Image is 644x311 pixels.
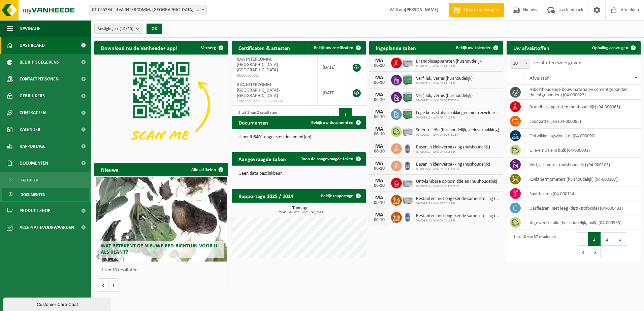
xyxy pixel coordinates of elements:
[237,82,280,98] span: ILVA INTERCOMM. [GEOGRAPHIC_DATA] - [GEOGRAPHIC_DATA]
[309,41,365,55] a: Bekijk uw certificaten
[301,157,353,161] span: Toon de aangevraagde taken
[416,184,497,188] span: 02-009924 - ILVA CP ZOTTEGEM
[534,60,581,66] label: resultaten weergeven
[373,127,386,132] div: MA
[318,55,346,80] td: [DATE]
[510,59,530,69] span: 10
[94,41,184,54] h2: Download nu de Vanheede+ app!
[416,116,500,120] span: 02-009912 - ILVA CP AALST II
[402,108,413,120] img: PB-HB-1400-HPE-GN-11
[20,202,50,219] span: Product Shop
[196,41,228,55] button: Verberg
[369,41,423,54] h2: Ingeplande taken
[416,162,490,167] span: Basen in kleinverpakking (huishoudelijk)
[510,59,530,68] span: 10
[601,232,614,246] button: 2
[311,120,353,125] span: Bekijk uw documenten
[373,212,386,218] div: MA
[94,55,228,155] img: Download de VHEPlus App
[456,46,491,50] span: Bekijk uw kalender
[3,296,112,311] iframe: chat widget
[373,63,386,68] div: 06-10
[98,278,108,292] button: Vorige
[20,20,40,37] span: Navigatie
[373,166,386,171] div: 06-10
[507,41,556,54] h2: Uw afvalstoffen
[232,116,275,129] h2: Documenten
[402,91,413,103] img: PB-HB-1400-HPE-GN-11
[529,76,549,81] span: Afvalstof
[20,155,48,172] span: Documenten
[416,219,500,223] span: 02-009912 - ILVA CP AALST II
[416,110,500,116] span: Lege kunststofverpakkingen niet recycleerbaar
[237,57,280,73] span: ILVA INTERCOMM. [GEOGRAPHIC_DATA] - [GEOGRAPHIC_DATA]
[232,41,297,54] h2: Certificaten & attesten
[524,100,641,114] td: brandblusapparaten (huishoudelijk) (04-000065)
[94,163,125,176] h2: Nieuws
[402,160,413,171] img: PB-OT-0120-HPE-00-02
[238,135,359,140] p: U heeft 5401 ongelezen document(en).
[402,125,413,137] img: PB-LB-0680-HPE-GY-11
[416,64,483,68] span: 02-009912 - ILVA CP AALST II
[89,5,207,15] span: 01-055294 - ILVA INTERCOMM. EREMBODEGEM - EREMBODEGEM
[524,85,641,100] td: asbesthoudende bouwmaterialen cementgebonden (hechtgebonden) (04-000023)
[328,108,339,122] button: Previous
[416,179,497,184] span: Ontvlambare oplosmiddelen (huishoudelijk)
[237,99,312,104] span: Consent-SelfD-VEG2200034
[20,54,59,71] span: Bedrijfsgegevens
[451,41,503,55] a: Bekijk uw kalender
[524,215,641,230] td: afgewerkte olie (huishoudelijk, bulk) (04-000933)
[339,108,352,122] button: 1
[21,174,38,186] span: Facturen
[89,5,206,15] span: 01-055294 - ILVA INTERCOMM. EREMBODEGEM - EREMBODEGEM
[373,201,386,205] div: 06-10
[416,196,500,202] span: Restanten met ongekende samenstelling (huishoudelijk)
[373,98,386,102] div: 06-10
[147,24,162,34] button: OK
[238,171,359,176] p: Geen data beschikbaar.
[402,57,413,68] img: PB-LB-0680-HPE-GY-11
[373,183,386,188] div: 06-10
[416,150,490,154] span: 02-009912 - ILVA CP AALST II
[306,116,365,129] a: Bekijk uw documenten
[524,201,641,215] td: gasflessen, niet leeg (distikstofoxide) (04-000431)
[373,149,386,154] div: 06-10
[416,133,499,137] span: 02-009924 - ILVA CP ZOTTEGEM
[402,73,413,86] img: PB-HB-1400-HPE-GN-11
[237,73,312,78] span: RED25007085
[318,80,346,106] td: [DATE]
[373,178,386,183] div: MA
[373,75,386,80] div: MA
[416,59,483,64] span: Brandblusapparaten (huishoudelijk)
[108,278,119,292] button: Volgende
[352,108,362,122] button: Next
[402,194,413,205] img: PB-LB-0680-HPE-GY-11
[416,145,490,150] span: Basen in kleinverpakking (huishoudelijk)
[416,128,499,133] span: Smeerolieën (huishoudelijk, kleinverpakking)
[524,129,641,143] td: ontwikkelingsvloeistof (04-000090)
[524,186,641,201] td: spuitbussen (04-000114)
[405,7,439,12] strong: [PERSON_NAME]
[20,88,45,104] span: Gebruikers
[373,80,386,85] div: 06-10
[20,219,74,236] span: Acceptatievoorwaarden
[120,27,133,31] count: (19/20)
[449,3,504,17] a: Offerte aanvragen
[94,24,142,34] button: Vestigingen(19/20)
[101,243,217,255] span: Wat betekent de nieuwe RED-richtlijn voor u als klant?
[614,232,627,246] button: 3
[402,211,413,222] img: PB-OT-0120-HPE-00-02
[416,76,473,81] span: Verf, lak, vernis (huishoudelijk)
[314,46,353,50] span: Bekijk uw certificaten
[20,37,45,54] span: Dashboard
[462,7,501,13] span: Offerte aanvragen
[186,163,228,176] a: Alle artikelen
[524,114,641,129] td: loodbatterijen (04-000085)
[524,158,641,172] td: verf, lak, vernis (huishoudelijk) (04-000105)
[235,211,366,214] span: 2024: 956,881 t - 2025: 743,251 t
[416,93,473,99] span: Verf, lak, vernis (huishoudelijk)
[416,99,473,103] span: 02-009924 - ILVA CP ZOTTEGEM
[402,142,413,154] img: PB-OT-0120-HPE-00-02
[577,232,588,246] button: Previous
